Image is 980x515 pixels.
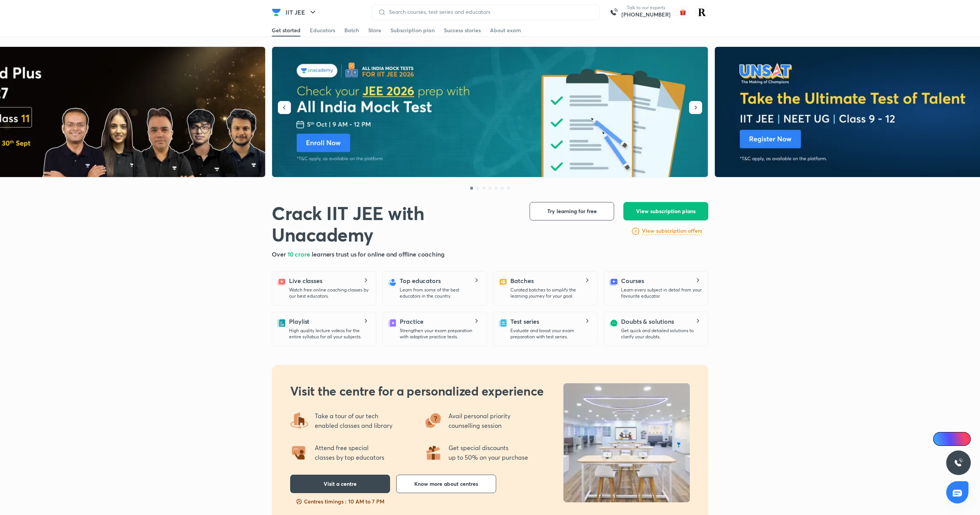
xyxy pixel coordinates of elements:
[946,436,966,442] span: Ai Doubts
[938,436,944,442] img: Icon
[290,383,544,399] h2: Visit the centre for a personalized experience
[642,227,702,235] h6: View subscription offers
[290,443,309,462] img: offering2.png
[315,443,384,462] p: Attend free special classes by top educators
[386,9,593,15] input: Search courses, test series and educators
[954,458,963,467] img: ttu
[621,317,674,326] h5: Doubts & solutions
[396,475,496,493] button: Know more about centres
[390,24,435,36] a: Subscription plan
[530,202,614,220] button: Try learning for free
[621,11,671,18] a: [PHONE_NUMBER]
[510,328,591,340] p: Evaluate and boost your exam preparation with test series.
[272,202,517,245] h1: Crack IIT JEE with Unacademy
[933,432,971,446] a: Ai Doubts
[400,328,480,340] p: Strengthen your exam preparation with adaptive practice tests.
[281,5,322,20] button: IIT JEE
[510,276,533,285] h5: Batches
[547,207,597,215] span: Try learning for free
[304,498,384,505] p: Centres timings : 10 AM to 7 PM
[289,317,309,326] h5: Playlist
[606,5,621,20] img: call-us
[510,287,591,299] p: Curated batches to simplify the learning journey for your goal.
[621,276,644,285] h5: Courses
[444,26,481,34] div: Success stories
[390,26,435,34] div: Subscription plan
[621,287,702,299] p: Learn every subject in detail from your favourite educator.
[368,26,381,34] div: Store
[414,480,478,488] span: Know more about centres
[368,24,381,36] a: Store
[621,5,671,11] p: Talk to our experts
[444,24,481,36] a: Success stories
[310,24,335,36] a: Educators
[287,250,312,258] span: 10 crore
[344,24,359,36] a: Batch
[621,328,702,340] p: Get quick and detailed solutions to clarify your doubts.
[344,26,359,34] div: Batch
[636,207,696,215] span: View subscription plans
[400,276,441,285] h5: Top educators
[642,227,702,236] a: View subscription offers
[400,317,424,326] h5: Practice
[290,475,390,493] button: Visit a centre
[424,411,442,430] img: offering3.png
[424,443,442,462] img: offering1.png
[563,383,690,502] img: uncentre_LP_b041622b0f.jpg
[490,24,521,36] a: About exam
[289,328,370,340] p: High quality lecture videos for the entire syllabus for all your subjects.
[448,443,528,462] p: Get special discounts up to 50% on your purchase
[448,411,512,431] p: Avail personal priority counselling session
[510,317,539,326] h5: Test series
[272,8,281,17] img: Company Logo
[289,287,370,299] p: Watch free online coaching classes by our best educators.
[272,250,287,258] span: Over
[400,287,480,299] p: Learn from some of the best educators in the country.
[324,480,357,488] span: Visit a centre
[272,26,301,34] div: Get started
[677,6,689,18] img: avatar
[490,26,521,34] div: About exam
[312,250,445,258] span: learners trust us for online and offline coaching
[290,411,309,430] img: offering4.png
[289,276,322,285] h5: Live classes
[315,411,392,431] p: Take a tour of our tech enabled classes and library
[695,6,708,19] img: Rakhi Sharma
[296,498,302,505] img: slots-fillng-fast
[272,24,301,36] a: Get started
[623,202,708,220] button: View subscription plans
[310,26,335,34] div: Educators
